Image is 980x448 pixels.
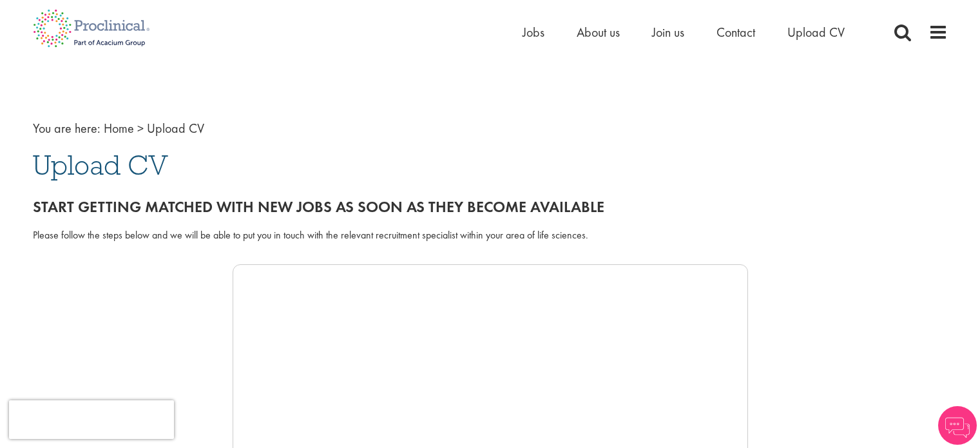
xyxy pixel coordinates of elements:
h2: Start getting matched with new jobs as soon as they become available [33,199,948,215]
a: Jobs [523,24,544,41]
span: You are here: [33,120,101,137]
span: Upload CV [33,148,168,182]
span: > [137,120,144,137]
img: Chatbot [938,406,977,445]
a: breadcrumb link [104,120,134,137]
iframe: reCAPTCHA [9,400,174,439]
a: About us [577,24,620,41]
div: Please follow the steps below and we will be able to put you in touch with the relevant recruitme... [33,228,948,243]
a: Contact [716,24,755,41]
span: Upload CV [147,120,204,137]
a: Join us [652,24,684,41]
a: Upload CV [787,24,845,41]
